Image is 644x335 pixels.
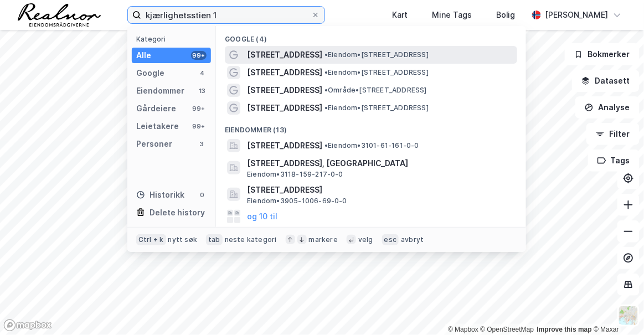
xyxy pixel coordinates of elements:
[191,104,207,113] div: 99+
[206,234,223,245] div: tab
[382,234,399,245] div: esc
[136,102,176,115] div: Gårdeiere
[3,319,52,332] a: Mapbox homepage
[216,225,526,245] div: Gårdeiere (99+)
[324,141,419,150] span: Eiendom • 3101-61-161-0-0
[586,123,640,145] button: Filter
[136,66,164,80] div: Google
[324,104,429,112] span: Eiendom • [STREET_ADDRESS]
[401,235,424,244] div: avbryt
[324,104,328,112] span: •
[136,188,184,202] div: Historikk
[565,43,640,65] button: Bokmerker
[136,234,166,245] div: Ctrl + k
[324,86,427,95] span: Område • [STREET_ADDRESS]
[392,8,408,22] div: Kart
[324,50,328,59] span: •
[247,84,322,97] span: [STREET_ADDRESS]
[216,117,526,137] div: Eiendommer (13)
[198,190,207,199] div: 0
[136,120,179,133] div: Leietakere
[324,141,328,150] span: •
[136,49,151,62] div: Alle
[216,26,526,46] div: Google (4)
[247,170,343,179] span: Eiendom • 3118-159-217-0-0
[191,51,207,60] div: 99+
[247,139,322,152] span: [STREET_ADDRESS]
[247,157,513,170] span: [STREET_ADDRESS], [GEOGRAPHIC_DATA]
[150,206,205,219] div: Delete history
[589,282,644,335] div: Kontrollprogram for chat
[198,69,207,78] div: 4
[198,86,207,95] div: 13
[324,68,429,77] span: Eiendom • [STREET_ADDRESS]
[448,326,478,333] a: Mapbox
[247,101,322,115] span: [STREET_ADDRESS]
[168,235,198,244] div: nytt søk
[247,48,322,61] span: [STREET_ADDRESS]
[136,84,184,97] div: Eiendommer
[537,326,592,333] a: Improve this map
[575,96,640,118] button: Analyse
[589,282,644,335] iframe: Chat Widget
[572,70,640,92] button: Datasett
[588,150,640,172] button: Tags
[18,3,101,27] img: realnor-logo.934646d98de889bb5806.png
[481,326,534,333] a: OpenStreetMap
[247,66,322,79] span: [STREET_ADDRESS]
[496,8,516,22] div: Bolig
[247,183,513,197] span: [STREET_ADDRESS]
[191,122,207,131] div: 99+
[247,197,347,205] span: Eiendom • 3905-1006-69-0-0
[432,8,472,22] div: Mine Tags
[358,235,373,244] div: velg
[324,68,328,76] span: •
[545,8,609,22] div: [PERSON_NAME]
[324,50,429,59] span: Eiendom • [STREET_ADDRESS]
[136,137,172,151] div: Personer
[324,86,328,94] span: •
[247,210,277,223] button: og 10 til
[141,7,311,23] input: Søk på adresse, matrikkel, gårdeiere, leietakere eller personer
[309,235,338,244] div: markere
[198,140,207,148] div: 3
[136,35,211,43] div: Kategori
[225,235,277,244] div: neste kategori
